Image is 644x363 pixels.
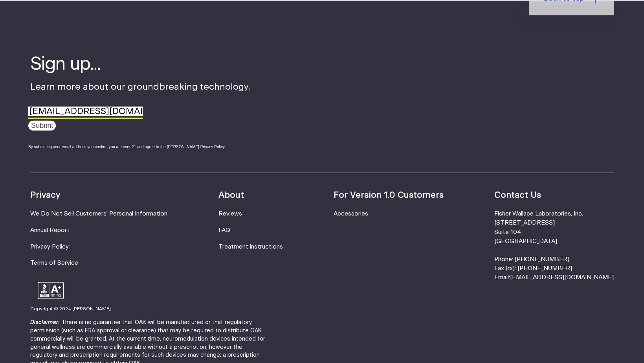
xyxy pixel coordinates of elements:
a: Terms of Service [30,260,78,266]
a: Annual Report [30,227,70,233]
a: Privacy Policy [30,244,69,250]
a: Accessories [334,211,368,217]
a: [EMAIL_ADDRESS][DOMAIN_NAME] [510,275,614,280]
li: Fisher Wallace Laboratories, Inc. [STREET_ADDRESS] Suite 104 [GEOGRAPHIC_DATA] Phone: [PHONE_NUMB... [494,209,614,282]
a: Treatment instructions [218,244,283,250]
strong: About [218,191,244,199]
a: FAQ [218,227,230,233]
strong: For Version 1.0 Customers [334,191,444,199]
h4: Sign up... [30,52,250,77]
input: Submit [28,121,56,131]
a: Reviews [218,211,242,217]
strong: Disclaimer: [30,320,60,325]
div: Learn more about our groundbreaking technology. [30,52,250,157]
strong: Contact Us [494,191,541,199]
a: We Do Not Sell Customers' Personal Information [30,211,167,217]
strong: Privacy [30,191,60,199]
small: Copyright © 2024 [PERSON_NAME] [30,307,111,311]
div: By submitting your email address you confirm you are over 21 and agree to the [PERSON_NAME] Priva... [28,144,250,150]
